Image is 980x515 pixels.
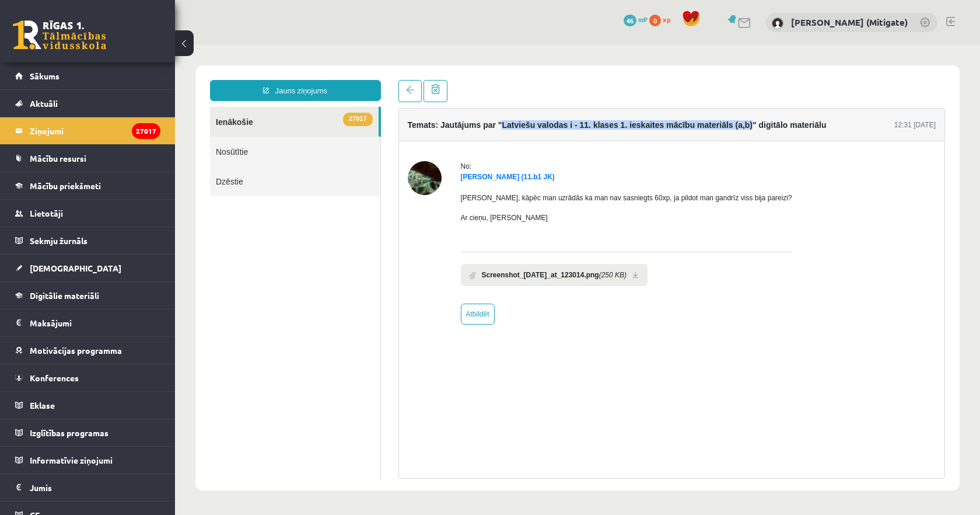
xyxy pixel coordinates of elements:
span: Motivācijas programma [30,345,122,356]
span: Aktuāli [30,98,58,109]
a: Dzēstie [35,121,205,151]
span: Eklase [30,400,55,410]
a: Aktuāli [15,90,160,117]
span: Lietotāji [30,208,63,218]
div: No: [286,116,617,127]
a: Informatīvie ziņojumi [15,447,160,474]
a: Atbildēt [286,259,320,280]
a: Jauns ziņojums [35,35,206,56]
h4: Temats: Jautājums par "Latviešu valodas i - 11. klases 1. ieskaites mācību materiāls (a,b)" digit... [233,75,652,85]
img: Vitālijs Viļums (Mitigate) [772,18,783,29]
a: [PERSON_NAME] (11.b1 JK) [286,128,380,136]
p: Ar cieņu, [PERSON_NAME] [286,168,617,178]
span: Sekmju žurnāls [30,235,87,246]
span: Jumis [30,482,52,493]
a: Maksājumi [15,309,160,336]
img: Marta Cekula [233,116,267,150]
a: Digitālie materiāli [15,282,160,309]
a: [PERSON_NAME] (Mitigate) [791,16,908,28]
span: Digitālie materiāli [30,290,99,301]
span: Sākums [30,71,60,81]
div: 12:31 [DATE] [719,75,761,85]
span: 46 [624,15,636,26]
a: Izglītības programas [15,419,160,446]
legend: Maksājumi [30,309,160,336]
a: Mācību priekšmeti [15,172,160,199]
span: xp [663,15,670,24]
span: mP [638,15,647,24]
a: Lietotāji [15,200,160,227]
span: 0 [649,15,661,26]
p: [PERSON_NAME], kāpēc man uzrādās ka man nav sasniegts 60xp, ja pildot man gandrīz viss bija pareizi? [286,148,617,158]
a: Eklase [15,392,160,419]
a: [DEMOGRAPHIC_DATA] [15,255,160,281]
legend: Ziņojumi [30,117,160,144]
i: 27017 [132,123,160,139]
a: Mācību resursi [15,145,160,172]
b: Screenshot_[DATE]_at_123014.png [307,225,424,235]
a: Sekmju žurnāls [15,227,160,254]
span: Informatīvie ziņojumi [30,455,113,465]
a: Motivācijas programma [15,337,160,364]
a: 0 xp [649,15,676,24]
a: Konferences [15,364,160,391]
span: 27017 [168,68,198,81]
a: Ziņojumi27017 [15,117,160,144]
i: (250 KB) [424,225,452,235]
a: Nosūtītie [35,92,205,121]
span: Mācību resursi [30,153,86,163]
span: Mācību priekšmeti [30,180,101,191]
span: [DEMOGRAPHIC_DATA] [30,263,121,273]
span: Konferences [30,373,79,383]
a: Sākums [15,62,160,89]
a: 27017Ienākošie [35,62,204,92]
a: Rīgas 1. Tālmācības vidusskola [13,20,106,50]
a: 46 mP [624,15,647,24]
span: Izglītības programas [30,427,108,438]
a: Jumis [15,474,160,501]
